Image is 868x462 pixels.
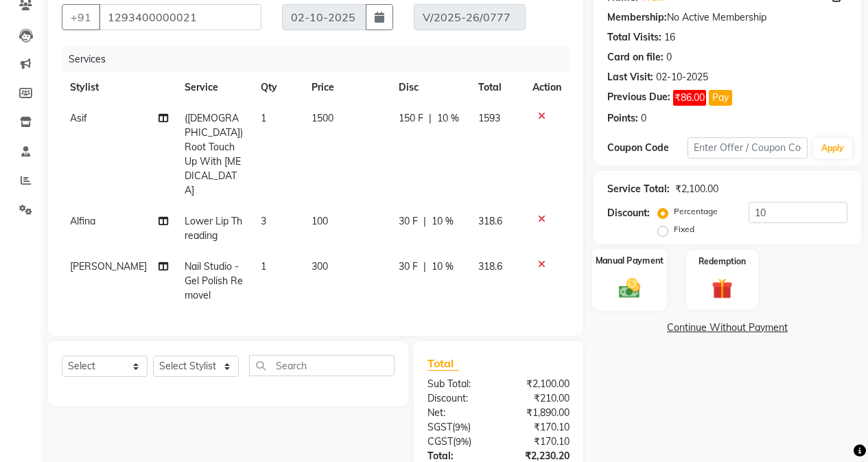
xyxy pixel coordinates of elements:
span: 1 [261,260,266,273]
div: ₹1,890.00 [498,406,580,420]
a: Continue Without Payment [596,321,858,335]
div: ₹170.10 [498,435,580,449]
div: ₹170.10 [498,420,580,435]
span: 30 F [399,259,418,274]
span: ₹86.00 [673,90,706,106]
span: Lower Lip Threading [185,215,242,242]
div: Previous Due: [607,90,670,106]
th: Disc [390,72,470,103]
span: | [423,259,426,274]
button: +91 [62,4,100,30]
div: ₹210.00 [498,391,580,406]
span: 1593 [478,112,500,124]
span: 300 [312,260,328,273]
img: _gift.svg [705,276,739,301]
span: 318.6 [478,260,502,273]
input: Search by Name/Mobile/Email/Code [99,4,261,30]
span: 150 F [399,111,423,126]
div: Discount: [607,206,650,220]
div: No Active Membership [607,10,847,25]
input: Search [249,355,395,376]
span: CGST [427,435,453,448]
button: Apply [813,138,852,159]
img: _cash.svg [612,275,647,300]
span: 100 [312,215,328,227]
span: | [429,111,432,126]
span: Alfina [70,215,95,227]
div: Last Visit: [607,70,653,84]
span: Total [427,356,459,371]
th: Qty [253,72,303,103]
div: 02-10-2025 [656,70,708,84]
div: Points: [607,111,638,126]
div: Discount: [417,391,499,406]
th: Service [176,72,253,103]
span: 1500 [312,112,333,124]
div: Coupon Code [607,141,688,155]
div: 0 [641,111,646,126]
th: Stylist [62,72,176,103]
span: | [423,214,426,229]
span: Asif [70,112,87,124]
span: 318.6 [478,215,502,227]
span: Nail Studio - Gel Polish Removel [185,260,243,301]
div: Membership: [607,10,667,25]
span: [PERSON_NAME] [70,260,147,273]
span: 10 % [437,111,459,126]
label: Redemption [699,255,746,268]
div: ( ) [417,435,499,449]
label: Percentage [674,205,718,218]
div: 16 [664,30,675,45]
div: ( ) [417,420,499,435]
div: Services [63,47,580,72]
span: 1 [261,112,266,124]
div: ₹2,100.00 [498,377,580,391]
div: 0 [666,50,672,65]
span: SGST [427,421,452,433]
th: Total [470,72,524,103]
div: Sub Total: [417,377,499,391]
th: Action [524,72,570,103]
span: ([DEMOGRAPHIC_DATA]) Root Touch Up With [MEDICAL_DATA] [185,112,243,196]
input: Enter Offer / Coupon Code [688,137,808,159]
div: ₹2,100.00 [675,182,718,196]
span: 30 F [399,214,418,229]
span: 10 % [432,259,454,274]
div: Card on file: [607,50,664,65]
th: Price [303,72,390,103]
div: Net: [417,406,499,420]
span: 10 % [432,214,454,229]
div: Service Total: [607,182,670,196]
span: 9% [455,421,468,432]
label: Fixed [674,223,694,235]
label: Manual Payment [596,254,664,267]
span: 9% [456,436,469,447]
span: 3 [261,215,266,227]
div: Total Visits: [607,30,661,45]
button: Pay [709,90,732,106]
